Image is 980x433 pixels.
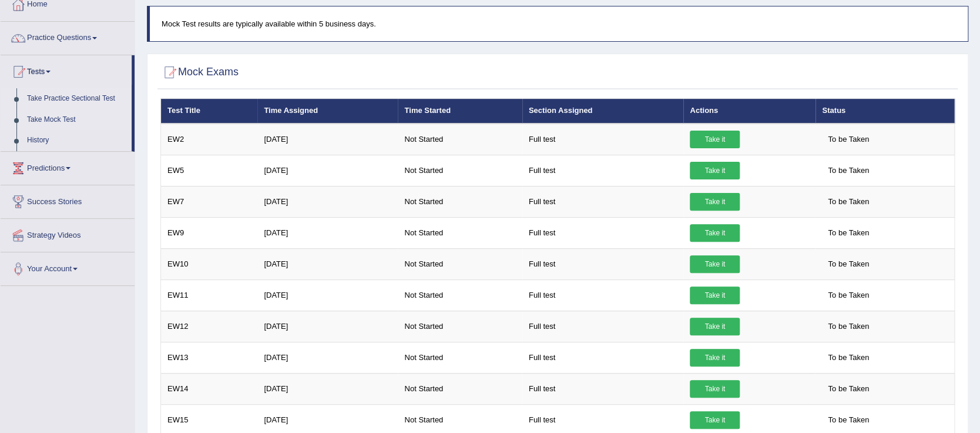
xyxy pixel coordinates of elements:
td: [DATE] [257,279,398,311]
td: Not Started [398,155,522,186]
td: [DATE] [257,342,398,373]
td: Full test [522,311,684,342]
a: Tests [1,55,132,85]
td: Full test [522,217,684,248]
a: Predictions [1,152,135,181]
th: Time Assigned [257,99,398,124]
td: EW2 [161,124,258,155]
span: To be Taken [822,162,875,179]
td: Not Started [398,342,522,373]
a: History [22,130,132,151]
a: Take it [690,131,740,148]
td: Not Started [398,186,522,217]
a: Take it [690,287,740,304]
td: [DATE] [257,311,398,342]
a: Take it [690,162,740,179]
th: Status [815,99,954,124]
td: Not Started [398,279,522,311]
span: To be Taken [822,131,875,148]
td: Full test [522,279,684,311]
td: EW5 [161,155,258,186]
td: [DATE] [257,373,398,404]
a: Take it [690,224,740,242]
span: To be Taken [822,380,875,398]
th: Section Assigned [522,99,684,124]
span: To be Taken [822,224,875,242]
td: EW13 [161,342,258,373]
td: [DATE] [257,217,398,248]
a: Your Account [1,252,135,282]
th: Time Started [398,99,522,124]
td: Not Started [398,124,522,155]
a: Success Stories [1,185,135,215]
td: Not Started [398,373,522,404]
th: Actions [683,99,815,124]
h2: Mock Exams [160,64,239,81]
td: [DATE] [257,248,398,279]
span: To be Taken [822,349,875,367]
span: To be Taken [822,318,875,335]
td: Not Started [398,217,522,248]
td: Not Started [398,248,522,279]
a: Take it [690,349,740,367]
td: EW14 [161,373,258,404]
td: Full test [522,342,684,373]
td: Full test [522,373,684,404]
a: Take it [690,411,740,429]
a: Strategy Videos [1,219,135,248]
span: To be Taken [822,287,875,304]
a: Take it [690,380,740,398]
td: Full test [522,186,684,217]
td: Not Started [398,311,522,342]
span: To be Taken [822,193,875,211]
td: EW12 [161,311,258,342]
td: [DATE] [257,186,398,217]
td: EW10 [161,248,258,279]
a: Take Mock Test [22,109,132,131]
th: Test Title [161,99,258,124]
td: Full test [522,248,684,279]
td: Full test [522,124,684,155]
td: EW7 [161,186,258,217]
p: Mock Test results are typically available within 5 business days. [162,18,956,29]
a: Practice Questions [1,22,135,51]
td: [DATE] [257,155,398,186]
td: Full test [522,155,684,186]
span: To be Taken [822,255,875,273]
span: To be Taken [822,411,875,429]
td: EW9 [161,217,258,248]
a: Take it [690,318,740,335]
td: EW11 [161,279,258,311]
a: Take Practice Sectional Test [22,88,132,109]
a: Take it [690,193,740,211]
td: [DATE] [257,124,398,155]
a: Take it [690,255,740,273]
